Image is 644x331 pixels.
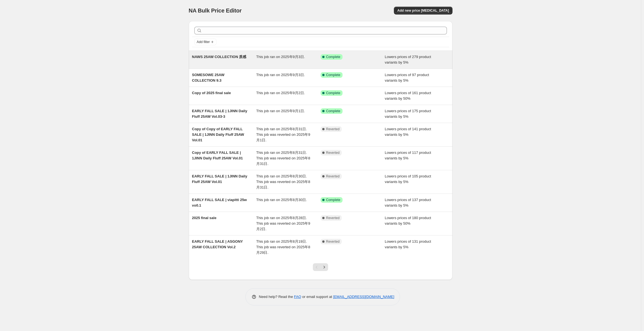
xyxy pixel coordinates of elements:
span: Lowers prices of 141 product variants by 5% [385,127,431,137]
a: FAQ [294,295,301,299]
span: Add new price [MEDICAL_DATA] [397,8,449,13]
span: SOMESOWE 25AW COLLECTION 9.3 [192,73,225,82]
span: This job ran on 2025年8月31日. This job was reverted on 2025年9月1日. [256,127,310,142]
span: Reverted [326,216,340,220]
span: Reverted [326,174,340,179]
span: Complete [326,198,340,202]
span: Copy of EARLY FALL SALE | 1JINN Daily Fluff 25AW Vol.01 [192,151,243,160]
button: Next [320,263,328,271]
span: 2025 final sale [192,216,217,220]
span: Copy of Copy of EARLY FALL SALE | 1JINN Daily Fluff 25AW Vol.01 [192,127,244,142]
span: Reverted [326,151,340,155]
span: Reverted [326,127,340,131]
span: Lowers prices of 117 product variants by 5% [385,151,431,160]
a: [EMAIL_ADDRESS][DOMAIN_NAME] [333,295,394,299]
span: Lowers prices of 180 product variants by 50% [385,216,431,225]
span: Complete [326,109,340,113]
span: Complete [326,91,340,95]
span: This job ran on 2025年9月1日. [256,109,305,113]
span: Lowers prices of 131 product variants by 5% [385,239,431,249]
span: Lowers prices of 161 product variants by 50% [385,91,431,101]
span: This job ran on 2025年8月19日. This job was reverted on 2025年8月29日. [256,239,310,255]
span: or email support at [301,295,333,299]
span: Add filter [197,40,210,44]
span: Lowers prices of 279 product variants by 5% [385,55,431,64]
span: This job ran on 2025年9月2日. [256,91,305,95]
span: This job ran on 2025年9月3日. [256,73,305,77]
span: This job ran on 2025年8月30日. This job was reverted on 2025年8月31日. [256,174,310,189]
span: EARLY FALL SALE | 1JINN Daily Fluff 25AW Vol.03-3 [192,109,247,119]
span: Complete [326,55,340,59]
span: This job ran on 2025年8月28日. This job was reverted on 2025年9月2日. [256,216,310,231]
span: Copy of 2025 final sale [192,91,231,95]
span: Lowers prices of 105 product variants by 5% [385,174,431,184]
span: Lowers prices of 175 product variants by 5% [385,109,431,119]
span: EARLY FALL SALE | viapitti 25w vo0.1 [192,198,247,207]
span: Lowers prices of 97 product variants by 5% [385,73,429,82]
button: Add filter [194,39,217,45]
nav: Pagination [313,263,328,271]
span: Need help? Read the [259,295,294,299]
span: This job ran on 2025年8月31日. This job was reverted on 2025年8月31日. [256,151,310,166]
button: Add new price [MEDICAL_DATA] [394,7,452,14]
span: NA Bulk Price Editor [189,7,242,14]
span: NAWS 25AW COLLECTION 质感 [192,55,246,59]
span: Reverted [326,239,340,244]
span: EARLY FALL SALE | 1JINN Daily Fluff 25AW Vol.01 [192,174,247,184]
span: This job ran on 2025年9月3日. [256,55,305,59]
span: Lowers prices of 137 product variants by 5% [385,198,431,207]
span: Complete [326,73,340,77]
span: EARLY FALL SALE | ASGONY 25AW COLLECTION Vol.2 [192,239,243,249]
span: This job ran on 2025年8月30日. [256,198,307,202]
